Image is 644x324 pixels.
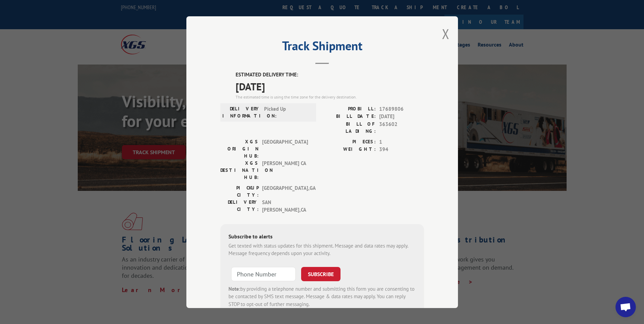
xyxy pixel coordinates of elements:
label: ESTIMATED DELIVERY TIME: [236,71,424,79]
label: DELIVERY CITY: [220,198,259,214]
button: Close modal [442,25,449,43]
div: Get texted with status updates for this shipment. Message and data rates may apply. Message frequ... [228,242,416,257]
span: [PERSON_NAME] CA [262,159,308,181]
span: 394 [379,146,424,154]
button: SUBSCRIBE [301,267,341,281]
input: Phone Number [231,267,296,281]
div: by providing a telephone number and submitting this form you are consenting to be contacted by SM... [228,285,416,308]
span: [GEOGRAPHIC_DATA] , GA [262,184,308,198]
label: BILL DATE: [322,113,376,121]
span: 17689806 [379,105,424,113]
label: XGS DESTINATION HUB: [220,159,259,181]
span: Picked Up [264,105,310,119]
span: 363602 [379,120,424,134]
label: WEIGHT: [322,146,376,154]
span: [DATE] [236,78,424,94]
span: [GEOGRAPHIC_DATA] [262,138,308,159]
span: SAN [PERSON_NAME] , CA [262,198,308,214]
div: The estimated time is using the time zone for the delivery destination. [236,94,424,100]
label: BILL OF LADING: [322,120,376,134]
span: [DATE] [379,113,424,121]
label: XGS ORIGIN HUB: [220,138,259,159]
label: PIECES: [322,138,376,146]
label: PICKUP CITY: [220,184,259,198]
h2: Track Shipment [220,41,424,54]
strong: Note: [228,285,240,292]
label: DELIVERY INFORMATION: [222,105,261,119]
label: PROBILL: [322,105,376,113]
span: 1 [379,138,424,146]
div: Open chat [615,297,636,317]
div: Subscribe to alerts [228,232,416,242]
